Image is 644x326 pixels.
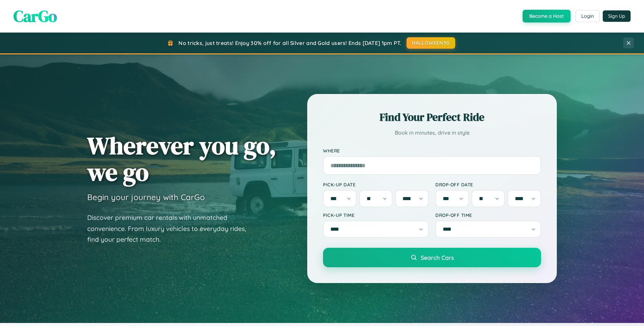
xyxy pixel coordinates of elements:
[523,10,571,22] button: Become a Host
[407,37,455,49] button: HALLOWEEN30
[323,148,541,153] label: Where
[576,10,599,22] button: Login
[13,5,57,27] span: CarGo
[323,128,541,138] p: Book in minutes, drive in style
[178,40,401,46] span: No tricks, just treats! Enjoy 30% off for all Silver and Gold users! Ends [DATE] 1pm PT.
[323,110,541,125] h2: Find Your Perfect Ride
[435,182,541,187] label: Drop-off Date
[421,254,454,261] span: Search Cars
[87,132,276,185] h1: Wherever you go, we go
[323,182,429,187] label: Pick-up Date
[435,212,541,218] label: Drop-off Time
[323,248,541,267] button: Search Cars
[87,192,205,202] h3: Begin your journey with CarGo
[603,10,631,22] button: Sign Up
[323,212,429,218] label: Pick-up Time
[87,212,255,245] p: Discover premium car rentals with unmatched convenience. From luxury vehicles to everyday rides, ...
